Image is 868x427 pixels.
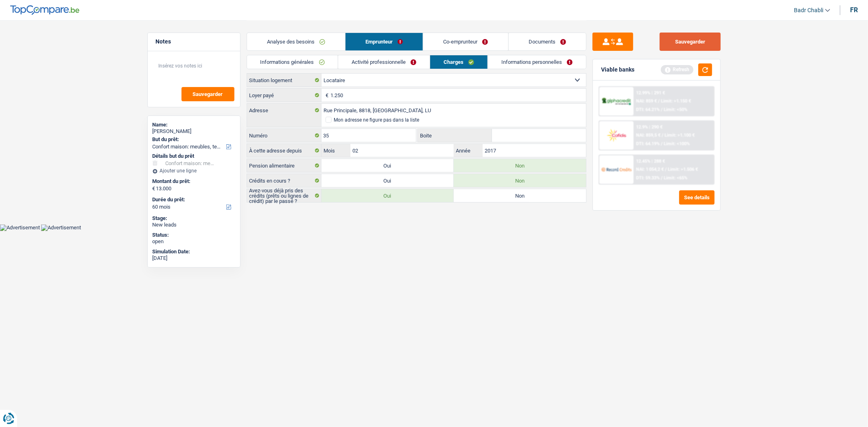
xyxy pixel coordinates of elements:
a: Emprunteur [345,33,423,50]
button: Sauvegarder [181,87,234,101]
div: Ajouter une ligne [153,168,235,174]
button: Sauvegarder [660,33,721,51]
span: € [153,185,155,192]
a: Co-emprunteur [423,33,508,50]
img: Cofidis [601,128,632,143]
div: Simulation Date: [153,248,235,255]
div: Viable banks [601,66,634,73]
div: Name: [153,122,235,128]
div: [PERSON_NAME] [153,128,235,135]
a: Analyse des besoins [247,33,345,50]
span: € [321,89,330,102]
div: Stage: [153,215,235,222]
label: Non [454,174,586,187]
input: AAAA [483,144,586,157]
span: / [665,167,667,172]
span: DTI: 64.19% [636,141,660,146]
span: / [661,141,662,146]
a: Charges [430,55,488,69]
span: Limit: <65% [664,175,687,181]
span: NAI: 1 054,2 € [636,167,664,172]
span: Limit: <100% [664,141,690,146]
label: Non [454,189,586,202]
span: Limit: <50% [664,107,687,112]
label: Numéro [247,129,321,142]
span: / [662,133,663,138]
span: DTI: 59.33% [636,175,660,181]
label: Avez-vous déjà pris des crédits (prêts ou lignes de crédit) par le passé ? [247,189,321,202]
div: Détails but du prêt [153,153,235,159]
div: [DATE] [153,255,235,261]
label: Pension alimentaire [247,159,321,172]
a: Activité professionnelle [338,55,430,69]
label: À cette adresse depuis [247,144,321,157]
img: Record Credits [601,162,632,177]
div: fr [850,6,858,14]
label: Durée du prêt: [153,196,234,203]
div: open [153,238,235,245]
label: Montant du prêt: [153,178,234,185]
label: Année [454,144,483,157]
a: Documents [509,33,586,50]
img: AlphaCredit [601,97,632,106]
img: Advertisement [41,224,81,231]
label: Loyer payé [247,89,321,102]
label: Mois [321,144,350,157]
label: Boite [418,129,492,142]
input: MM [350,144,453,157]
span: DTI: 64.21% [636,107,660,112]
span: Limit: >1.150 € [661,98,691,104]
div: New leads [153,222,235,228]
div: Status: [153,232,235,238]
input: Sélectionnez votre adresse dans la barre de recherche [321,104,586,117]
div: 12.99% | 291 € [636,90,665,96]
span: Sauvegarder [193,91,223,97]
img: TopCompare Logo [10,5,79,15]
label: Oui [321,189,454,202]
div: Refresh [661,65,693,74]
a: Badr Chabli [787,4,830,17]
label: But du prêt: [153,136,234,143]
label: Crédits en cours ? [247,174,321,187]
label: Situation logement [247,74,321,87]
label: Adresse [247,104,321,117]
span: Badr Chabli [794,7,823,14]
div: 12.45% | 288 € [636,159,665,164]
div: 12.9% | 290 € [636,124,662,130]
span: / [661,175,662,181]
div: Mon adresse ne figure pas dans la liste [334,118,419,122]
label: Non [454,159,586,172]
a: Informations personnelles [488,55,586,69]
span: / [658,98,660,104]
label: Oui [321,159,454,172]
label: Oui [321,174,454,187]
span: NAI: 859,5 € [636,133,660,138]
button: See details [679,190,715,205]
span: Limit: >1.506 € [668,167,698,172]
a: Informations générales [247,55,338,69]
span: NAI: 859 € [636,98,657,104]
span: / [661,107,662,112]
span: Limit: >1.100 € [665,133,695,138]
h5: Notes [156,38,232,45]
